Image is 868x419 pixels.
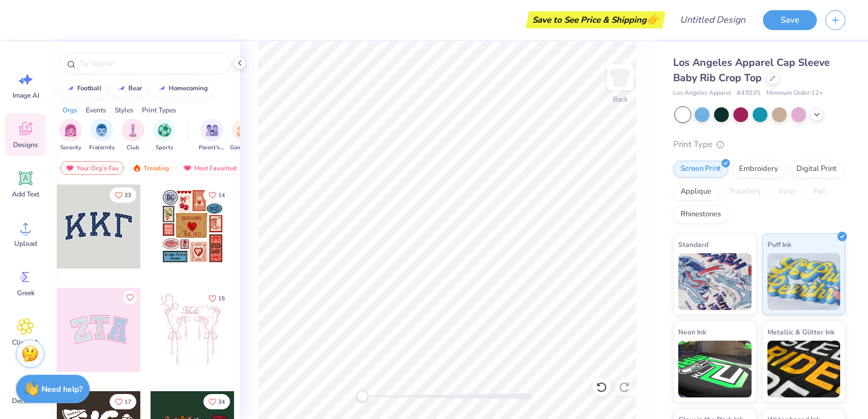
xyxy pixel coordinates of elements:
div: Digital Print [789,161,844,178]
img: Metallic & Glitter Ink [767,341,841,397]
img: trend_line.gif [117,85,126,92]
span: # 43035 [737,89,761,98]
div: Screen Print [673,161,728,178]
span: Designs [13,140,38,149]
span: Upload [14,239,37,248]
img: trend_line.gif [66,85,75,92]
div: Orgs [62,105,77,115]
div: Print Types [142,105,176,115]
input: Try "Alpha" [78,58,224,69]
div: Foil [806,183,833,200]
div: Your Org's Fav [60,161,124,175]
span: Puff Ink [767,238,791,250]
img: Neon Ink [678,341,752,397]
button: football [60,80,107,97]
span: Metallic & Glitter Ink [767,326,834,338]
button: Like [203,187,230,203]
strong: Need help? [41,384,82,395]
button: homecoming [151,80,213,97]
span: 15 [218,296,225,301]
span: Decorate [12,396,39,405]
img: Fraternity Image [95,124,108,137]
span: Neon Ink [678,326,706,338]
button: Like [203,291,230,306]
img: Sorority Image [64,124,77,137]
img: Parent's Weekend Image [206,124,219,137]
img: Standard [678,253,752,310]
span: 33 [124,192,131,198]
div: filter for Sports [153,119,176,152]
div: Print Type [673,138,845,151]
button: filter button [230,119,256,152]
span: Sorority [60,144,81,152]
button: Save [763,10,817,30]
button: Like [110,187,136,203]
span: Clipart & logos [7,338,44,356]
button: filter button [59,119,82,152]
div: filter for Game Day [230,119,256,152]
span: 17 [124,399,131,405]
button: Like [123,291,137,304]
span: Fraternity [89,144,115,152]
span: Club [127,144,139,152]
span: Game Day [230,144,256,152]
div: Accessibility label [357,391,368,402]
div: homecoming [169,85,208,91]
span: Minimum Order: 12 + [766,89,823,98]
div: filter for Fraternity [89,119,115,152]
img: most_fav.gif [65,164,74,172]
span: Image AI [12,91,39,100]
span: Add Text [12,190,39,199]
div: bear [128,85,142,91]
span: 14 [218,192,225,198]
button: filter button [199,119,225,152]
div: Save to See Price & Shipping [529,11,662,28]
div: Vinyl [771,183,803,200]
div: football [77,85,102,91]
img: Sports Image [158,124,171,137]
div: filter for Parent's Weekend [199,119,225,152]
div: Back [613,94,628,104]
div: filter for Sorority [59,119,82,152]
img: trend_line.gif [157,85,166,92]
span: Greek [17,288,35,298]
button: filter button [153,119,176,152]
div: Styles [115,105,133,115]
img: Club Image [127,124,139,137]
div: Transfers [722,183,767,200]
div: Applique [673,183,719,200]
img: Back [609,66,632,89]
span: 34 [218,399,225,405]
button: Like [203,394,230,409]
img: Puff Ink [767,253,841,310]
button: filter button [89,119,115,152]
button: bear [111,80,147,97]
span: Los Angeles Apparel Cap Sleeve Baby Rib Crop Top [673,56,830,85]
button: Like [110,394,136,409]
button: filter button [122,119,144,152]
div: Rhinestones [673,206,728,223]
input: Untitled Design [671,9,754,31]
div: Events [86,105,106,115]
span: Sports [156,144,173,152]
div: Embroidery [732,161,786,178]
span: 👉 [646,12,659,26]
span: Los Angeles Apparel [673,89,731,98]
img: Game Day Image [237,124,250,137]
div: filter for Club [122,119,144,152]
span: Parent's Weekend [199,144,225,152]
span: Standard [678,238,708,250]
